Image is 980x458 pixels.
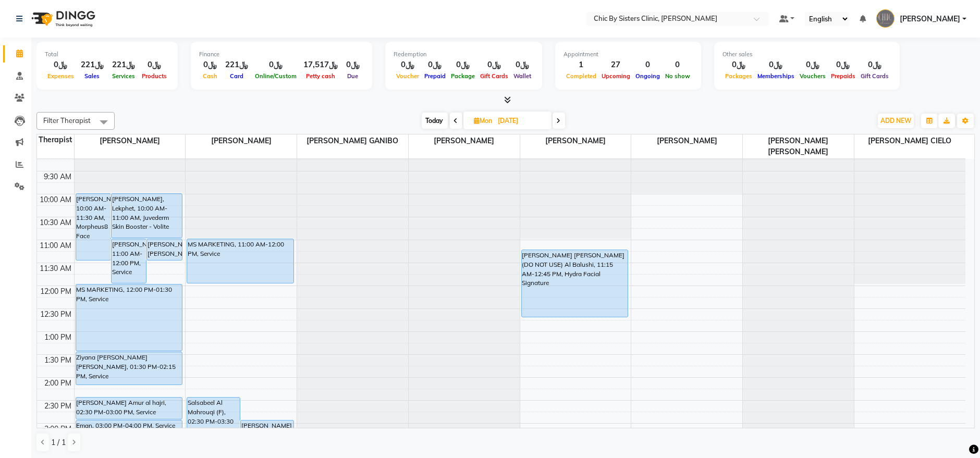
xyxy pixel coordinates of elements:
div: ﷼0 [394,59,422,71]
span: Services [109,72,138,80]
div: MS MARKETING, 11:00 AM-12:00 PM, Service [187,239,293,283]
div: ﷼0 [511,59,534,71]
div: Ziyana [PERSON_NAME] [PERSON_NAME], 01:30 PM-02:15 PM, Service [76,352,182,385]
span: Vouchers [797,72,828,80]
span: Expenses [45,72,77,80]
div: ﷼221 [77,59,108,71]
div: ﷼0 [139,59,169,71]
span: Ongoing [633,72,663,80]
img: logo [27,4,98,33]
span: Mon [472,117,495,125]
div: ﷼0 [755,59,797,71]
div: 9:30 AM [42,171,74,182]
div: 2:30 PM [43,401,74,412]
span: No show [663,72,693,80]
span: Filter Therapist [43,116,91,125]
div: 0 [663,59,693,71]
span: ADD NEW [880,117,911,125]
span: Voucher [394,72,422,80]
span: Memberships [755,72,797,80]
div: 1:30 PM [43,355,74,366]
div: MS MARKETING, 12:00 PM-01:30 PM, Service [76,284,182,351]
div: ﷼221 [108,59,139,71]
span: Due [345,72,361,80]
div: Therapist [37,134,74,145]
div: 27 [599,59,633,71]
span: Petty cash [303,72,338,80]
div: ﷼0 [199,59,221,71]
div: ﷼0 [477,59,511,71]
span: [PERSON_NAME] [520,134,631,147]
div: ﷼0 [722,59,755,71]
div: ﷼17,517 [299,59,342,71]
span: Prepaids [828,72,858,80]
span: Online/Custom [252,72,299,80]
span: [PERSON_NAME] [900,14,960,24]
div: ﷼0 [797,59,828,71]
div: [PERSON_NAME] Amur al hajri, 02:30 PM-03:00 PM, Service [76,398,182,419]
div: Finance [199,50,364,59]
span: Prepaid [422,72,448,80]
span: Card [227,72,246,80]
div: ﷼0 [342,59,364,71]
div: [PERSON_NAME] [PERSON_NAME] Al akmi, 03:00 PM-03:30 PM, Follow Up [241,420,293,441]
span: [PERSON_NAME] [409,134,520,147]
span: [PERSON_NAME] [631,134,742,147]
input: 2025-09-08 [495,113,547,129]
span: [PERSON_NAME] CIELO [854,134,965,147]
span: Today [422,113,448,129]
span: Products [139,72,169,80]
div: 3:00 PM [43,424,74,435]
div: 1 [563,59,599,71]
span: Package [448,72,477,80]
div: ﷼0 [252,59,299,71]
span: [PERSON_NAME] [186,134,297,147]
div: 10:00 AM [38,194,74,205]
div: 1:00 PM [43,332,74,343]
span: [PERSON_NAME] GANIBO [297,134,408,147]
div: 12:00 PM [39,286,74,297]
div: ﷼0 [828,59,858,71]
div: ﷼0 [448,59,477,71]
div: 2:00 PM [43,378,74,389]
span: Sales [82,72,103,80]
div: 0 [633,59,663,71]
div: 10:30 AM [38,217,74,228]
span: Upcoming [599,72,633,80]
div: ﷼0 [422,59,448,71]
span: [PERSON_NAME] [75,134,186,147]
span: Wallet [511,72,534,80]
div: Salsabeel Al Mahrouqi (F), 02:30 PM-03:30 PM, Juvederm Skin Booster - Volite [187,398,240,441]
span: 1 / 1 [51,437,66,448]
span: Packages [722,72,755,80]
span: Gift Cards [858,72,891,80]
div: Redemption [394,50,534,59]
div: 12:30 PM [39,309,74,320]
img: Latifa Daer [876,9,895,28]
span: Gift Cards [477,72,511,80]
span: Cash [200,72,220,80]
div: [PERSON_NAME] [PERSON_NAME] (DO NOT USE) Al Balushi, 11:15 AM-12:45 PM, Hydra Facial Signature [522,250,628,317]
div: ﷼221 [221,59,252,71]
div: 11:30 AM [38,263,74,274]
div: [PERSON_NAME] [PERSON_NAME] (DO NOT USE) [PERSON_NAME], 11:00 AM-11:30 AM, Consultation [147,239,181,260]
div: Other sales [722,50,891,59]
div: ﷼0 [45,59,77,71]
div: [PERSON_NAME], 10:00 AM-11:30 AM, Morpheus8 Face [76,194,111,260]
div: [PERSON_NAME], 11:00 AM-12:00 PM, Service [112,239,146,283]
div: Total [45,50,169,59]
div: [PERSON_NAME], Lekphet, 10:00 AM-11:00 AM, Juvederm Skin Booster - Volite [112,194,182,238]
div: Appointment [563,50,693,59]
div: 11:00 AM [38,240,74,251]
span: Completed [563,72,599,80]
button: ADD NEW [878,114,914,128]
div: ﷼0 [858,59,891,71]
span: [PERSON_NAME] [PERSON_NAME] [743,134,854,158]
